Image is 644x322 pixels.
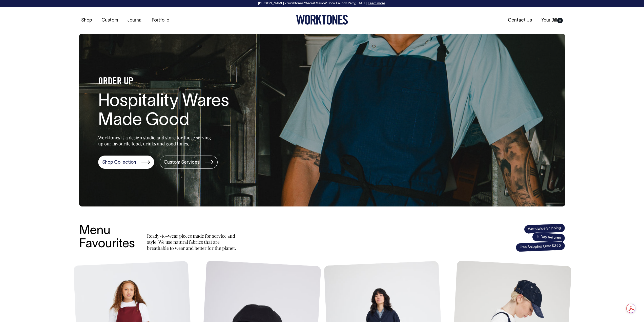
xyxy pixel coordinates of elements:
span: Worldwide Shipping [524,223,565,234]
h4: ORDER UP [98,77,260,87]
p: Worktones is a design studio and store for those serving up our favourite food, drinks and good t... [98,135,213,147]
a: Contact Us [506,16,534,25]
a: Learn more [368,2,385,5]
a: Shop Collection [98,156,154,169]
h1: Hospitality Wares Made Good [98,92,260,130]
span: 0 [557,18,563,23]
a: Journal [125,16,144,25]
p: Ready-to-wear pieces made for service and style. We use natural fabrics that are breathable to we... [147,233,238,251]
a: Shop [79,16,94,25]
a: Custom Services [160,156,218,169]
a: Your Bill0 [539,16,565,25]
div: [PERSON_NAME] × Worktones ‘Secret Sauce’ Book Launch Party, [DATE]. . [5,2,639,5]
span: 14 Day Returns [532,232,565,243]
h3: Menu Favourites [79,224,135,251]
span: Free Shipping Over $350 [515,241,565,252]
a: Portfolio [150,16,171,25]
a: Custom [99,16,120,25]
